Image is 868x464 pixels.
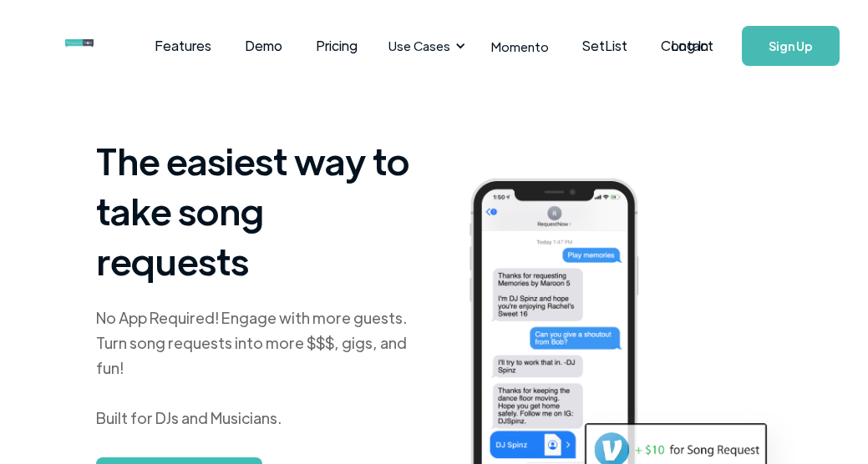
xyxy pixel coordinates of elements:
[654,17,725,75] a: Log In
[566,20,644,72] a: SetList
[228,20,299,72] a: Demo
[378,20,470,72] div: Use Cases
[644,20,730,72] a: Contact
[742,26,840,66] a: Sign Up
[475,22,566,71] a: Momento
[299,20,374,72] a: Pricing
[65,39,124,48] img: requestnow logo
[96,305,414,431] div: No App Required! Engage with more guests. Turn song requests into more $$$, gigs, and fun! Built ...
[96,135,414,285] h1: The easiest way to take song requests
[388,37,450,55] div: Use Cases
[138,20,228,72] a: Features
[65,29,96,63] a: home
